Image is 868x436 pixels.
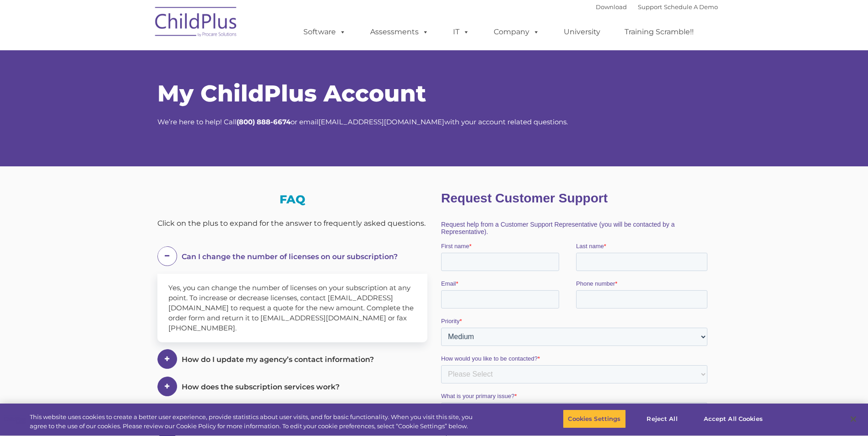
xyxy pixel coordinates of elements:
[182,355,374,364] span: How do I update my agency’s contact information?
[157,194,427,205] h3: FAQ
[843,409,863,429] button: Close
[638,3,662,11] a: Support
[615,23,703,41] a: Training Scramble!!
[237,117,239,126] strong: (
[239,117,291,126] strong: 800) 888-6674
[596,3,718,11] font: |
[444,23,479,41] a: IT
[699,409,768,429] button: Accept All Cookies
[182,252,398,261] span: Can I change the number of licenses on our subscription?
[361,23,438,41] a: Assessments
[151,0,242,46] img: ChildPlus by Procare Solutions
[634,409,691,429] button: Reject All
[182,383,340,391] span: How does the subscription services work?
[596,3,627,11] a: Download
[555,23,609,41] a: University
[157,217,427,230] div: Click on the plus to expand for the answer to frequently asked questions.
[30,413,477,431] div: This website uses cookies to create a better user experience, provide statistics about user visit...
[157,80,426,107] span: My ChildPlus Account
[664,3,718,11] a: Schedule A Demo
[294,23,355,41] a: Software
[318,117,444,126] a: [EMAIL_ADDRESS][DOMAIN_NAME]
[485,23,549,41] a: Company
[563,409,625,429] button: Cookies Settings
[157,274,427,342] div: Yes, you can change the number of licenses on your subscription at any point. To increase or decr...
[157,117,568,126] span: We’re here to help! Call or email with your account related questions.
